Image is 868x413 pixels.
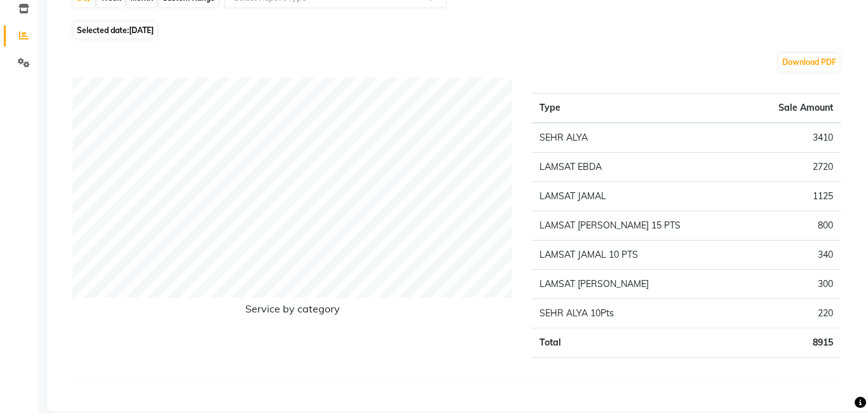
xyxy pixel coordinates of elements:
button: Download PDF [779,53,839,71]
h6: Service by category [72,303,513,320]
td: 2720 [745,153,841,182]
td: 8915 [745,328,841,358]
td: 220 [745,299,841,328]
td: SEHR ALYA 10Pts [532,299,745,328]
td: LAMSAT JAMAL [532,182,745,211]
span: Selected date: [74,22,157,38]
td: LAMSAT [PERSON_NAME] [532,270,745,299]
td: LAMSAT EBDA [532,153,745,182]
td: 340 [745,241,841,270]
td: 3410 [745,123,841,153]
td: 300 [745,270,841,299]
td: SEHR ALYA [532,123,745,153]
td: 1125 [745,182,841,211]
th: Sale Amount [745,94,841,123]
th: Type [532,94,745,123]
td: LAMSAT JAMAL 10 PTS [532,241,745,270]
td: LAMSAT [PERSON_NAME] 15 PTS [532,211,745,241]
td: 800 [745,211,841,241]
span: [DATE] [129,25,154,35]
td: Total [532,328,745,358]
